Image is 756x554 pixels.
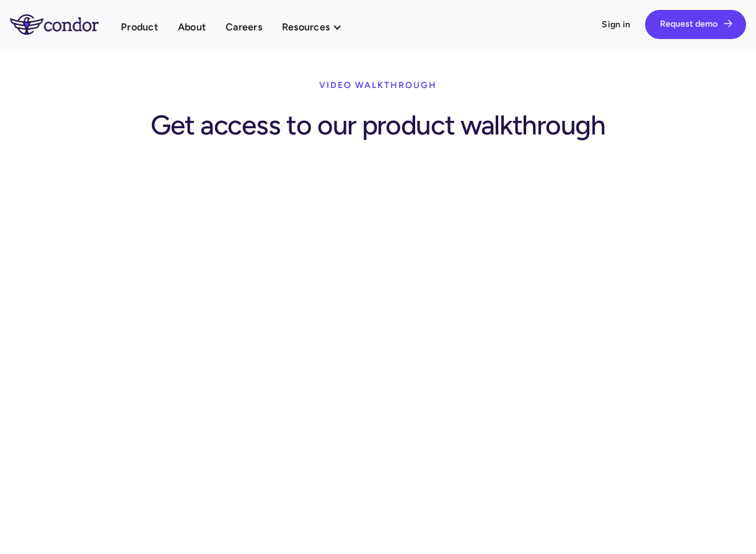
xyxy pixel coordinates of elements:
a: Product [121,19,158,35]
a: Request demo [645,10,746,39]
div: Resources [282,19,330,35]
a: Careers [226,19,262,35]
h1: Get access to our product walkthrough [151,103,605,143]
a: About [178,19,206,35]
a: Sign in [602,19,630,31]
div: video walkthrough [319,73,437,98]
span:  [723,19,733,29]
